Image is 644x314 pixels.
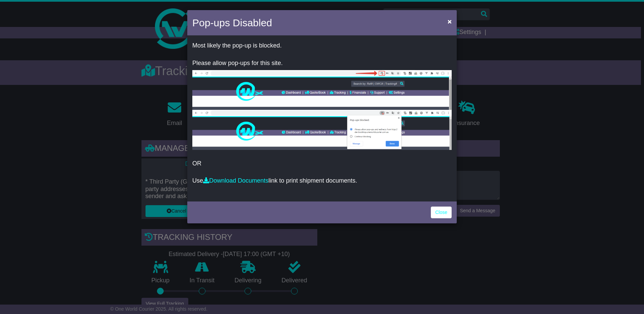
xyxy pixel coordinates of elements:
[192,177,452,185] p: Use link to print shipment documents.
[187,37,457,200] div: OR
[192,70,452,110] img: allow-popup-1.png
[192,42,452,50] p: Most likely the pop-up is blocked.
[192,60,452,67] p: Please allow pop-ups for this site.
[444,14,455,28] button: Close
[192,15,272,30] h4: Pop-ups Disabled
[431,207,452,218] a: Close
[203,177,268,184] a: Download Documents
[448,18,452,25] span: ×
[192,110,452,150] img: allow-popup-2.png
